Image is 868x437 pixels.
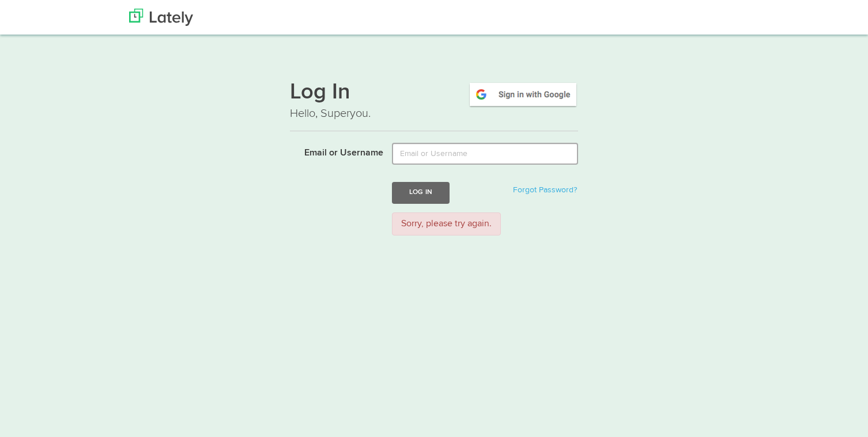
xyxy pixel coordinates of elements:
[281,143,383,160] label: Email or Username
[392,143,578,165] input: Email or Username
[513,186,577,194] a: Forgot Password?
[468,81,578,108] img: google-signin.png
[392,182,450,203] button: Log In
[290,105,578,122] p: Hello, Superyou.
[392,212,501,236] div: Sorry, please try again.
[129,9,193,26] img: Lately
[290,81,578,105] h1: Log In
